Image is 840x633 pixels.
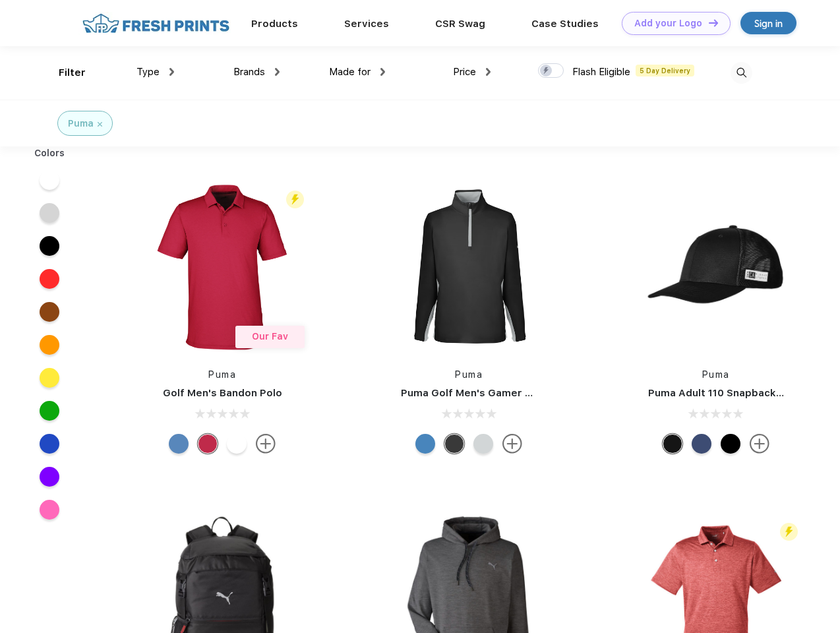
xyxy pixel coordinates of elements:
[136,66,160,78] span: Type
[163,387,282,399] a: Golf Men's Bandon Polo
[750,434,769,454] img: more.svg
[634,18,702,29] div: Add your Logo
[473,434,493,454] div: High Rise
[344,18,389,30] a: Services
[721,434,740,454] div: Pma Blk Pma Blk
[754,16,783,31] div: Sign in
[169,68,174,76] img: dropdown.png
[381,179,556,355] img: func=resize&h=266
[275,68,280,76] img: dropdown.png
[709,19,718,26] img: DT
[455,369,483,380] a: Puma
[740,12,796,34] a: Sign in
[227,434,247,454] div: Bright White
[286,191,304,208] img: flash_active_toggle.svg
[702,369,730,380] a: Puma
[380,68,385,76] img: dropdown.png
[628,179,804,355] img: func=resize&h=266
[780,523,798,541] img: flash_active_toggle.svg
[572,66,630,78] span: Flash Eligible
[98,122,102,127] img: filter_cancel.svg
[252,331,288,342] span: Our Fav
[486,68,491,76] img: dropdown.png
[59,65,86,80] div: Filter
[78,12,233,35] img: fo%20logo%202.webp
[329,66,371,78] span: Made for
[692,434,711,454] div: Peacoat Qut Shd
[401,387,609,399] a: Puma Golf Men's Gamer Golf Quarter-Zip
[198,434,218,454] div: Ski Patrol
[663,434,682,454] div: Pma Blk with Pma Blk
[453,66,476,78] span: Price
[233,66,265,78] span: Brands
[444,434,464,454] div: Puma Black
[68,117,94,131] div: Puma
[731,62,752,84] img: desktop_search.svg
[636,65,694,76] span: 5 Day Delivery
[502,434,522,454] img: more.svg
[135,179,310,355] img: func=resize&h=266
[208,369,236,380] a: Puma
[256,434,276,454] img: more.svg
[415,434,435,454] div: Bright Cobalt
[169,434,189,454] div: Lake Blue
[435,18,485,30] a: CSR Swag
[251,18,298,30] a: Products
[24,146,75,160] div: Colors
